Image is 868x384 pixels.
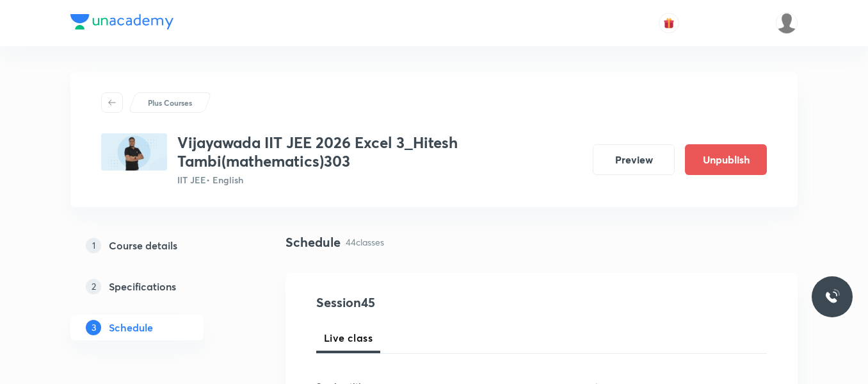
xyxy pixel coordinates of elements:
[109,238,177,253] h5: Course details
[824,289,840,305] img: ttu
[685,144,767,175] button: Unpublish
[324,330,373,346] span: Live class
[101,133,167,171] img: DCD820B9-8385-4878-93F3-355CEC324344_plus.png
[70,274,245,299] a: 2Specifications
[776,12,798,34] img: Srikanth
[659,13,679,33] button: avatar
[177,133,583,171] h3: Vijayawada IIT JEE 2026 Excel 3_Hitesh Tambi(mathematics)303
[86,238,101,253] p: 1
[86,320,101,335] p: 3
[70,233,245,258] a: 1Course details
[285,233,341,252] h4: Schedule
[346,235,384,249] p: 44 classes
[177,173,583,187] p: IIT JEE • English
[316,293,550,312] h4: Session 45
[86,279,101,294] p: 2
[70,14,173,33] a: Company Logo
[109,320,153,335] h5: Schedule
[70,14,173,29] img: Company Logo
[593,144,675,175] button: Preview
[109,279,176,294] h5: Specifications
[148,97,192,108] p: Plus Courses
[663,17,675,29] img: avatar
